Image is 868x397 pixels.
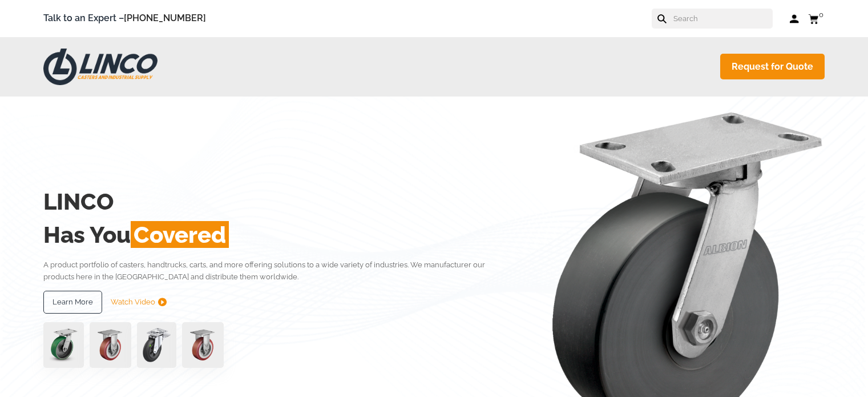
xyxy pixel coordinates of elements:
[43,322,84,368] img: pn3orx8a-94725-1-1-.png
[43,218,510,251] h2: Has You
[124,13,206,23] a: [PHONE_NUMBER]
[111,291,167,314] a: Watch Video
[819,10,823,19] span: 0
[720,54,825,79] a: Request for Quote
[182,322,224,368] img: capture-59611-removebg-preview-1.png
[808,11,825,26] a: 0
[43,291,102,314] a: Learn More
[131,221,229,248] span: Covered
[43,185,510,218] h2: LINCO
[90,322,131,368] img: capture-59611-removebg-preview-1.png
[158,298,167,306] img: subtract.png
[137,322,176,368] img: lvwpp200rst849959jpg-30522-removebg-preview-1.png
[43,49,158,85] img: LINCO CASTERS & INDUSTRIAL SUPPLY
[672,9,773,29] input: Search
[43,259,510,283] p: A product portfolio of casters, handtrucks, carts, and more offering solutions to a wide variety ...
[790,13,800,25] a: Log in
[43,11,206,26] span: Talk to an Expert –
